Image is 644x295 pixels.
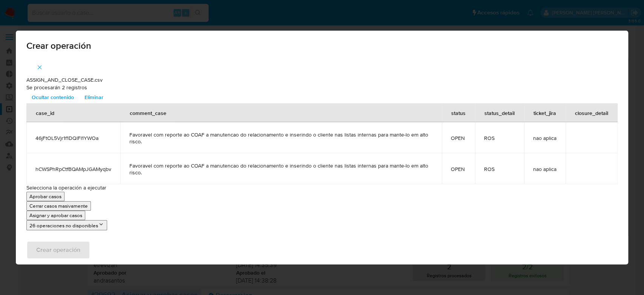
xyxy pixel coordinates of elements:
button: Aprobar casos [26,192,65,201]
p: ASSIGN_AND_CLOSE_CASE.csv [26,76,618,84]
button: Ocultar contenido [26,91,79,103]
span: hCWSPhRpCtfBQAMpJGAMyqbv [35,166,111,172]
button: Asignar y aprobar casos [26,211,85,220]
div: status_detail [475,104,524,122]
div: closure_detail [566,104,617,122]
div: case_id [27,104,63,122]
span: Ocultar contenido [32,92,74,102]
div: status [442,104,475,122]
button: 26 operaciones no disponibles [26,220,107,230]
span: ROS [484,166,515,172]
p: Aprobar casos [29,193,61,200]
p: Cerrar casos masivamente [29,202,88,210]
span: Favoravel com reporte ao COAF a manutencao do relacionamento e inserindo o cliente nas listas int... [129,131,433,145]
span: OPEN [451,166,466,172]
span: Crear operación [26,41,618,50]
span: Eliminar [85,92,103,102]
button: Cerrar casos masivamente [26,201,91,211]
div: comment_case [121,104,175,122]
div: ticket_jira [524,104,565,122]
span: ROS [484,135,515,141]
button: Eliminar [79,91,109,103]
span: OPEN [451,135,466,141]
span: Favoravel com reporte ao COAF a manutencao do relacionamento e inserindo o cliente nas listas int... [129,162,433,176]
p: Asignar y aprobar casos [29,212,82,219]
span: 46jFtOL5Vjr1f1DQlFl1YWOa [35,135,111,141]
p: Selecciona la operación a ejecutar [26,184,618,192]
span: nao aplica [533,135,556,141]
p: Se procesarán 2 registros [26,84,618,92]
span: nao aplica [533,166,556,172]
